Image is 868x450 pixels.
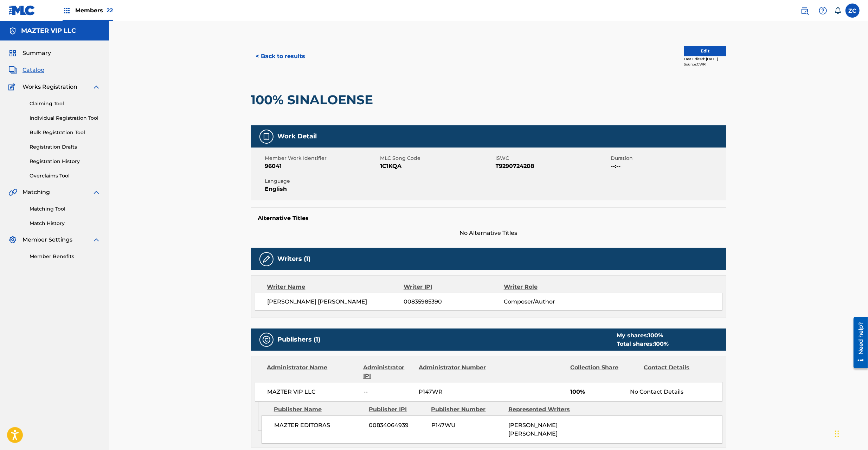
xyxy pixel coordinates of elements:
[611,162,725,170] span: --:--
[265,177,379,185] span: Language
[251,48,310,65] button: < Back to results
[496,162,609,170] span: T9290724208
[419,388,487,396] span: P147WR
[30,158,101,165] a: Registration History
[404,298,503,306] span: 00835985390
[570,388,625,396] span: 100%
[30,143,101,151] a: Registration Drafts
[268,298,404,306] span: [PERSON_NAME] [PERSON_NAME]
[30,205,101,213] a: Matching Tool
[404,283,504,291] div: Writer IPI
[834,7,841,14] div: Notifications
[30,114,101,122] a: Individual Registration Tool
[274,405,364,414] div: Publisher Name
[75,6,113,14] span: Members
[262,132,271,141] img: Work Detail
[22,83,77,91] span: Works Registration
[107,7,113,14] span: 22
[265,185,379,193] span: English
[369,405,426,414] div: Publisher IPI
[21,27,76,35] h5: MAZTER VIP LLC
[258,215,719,222] h5: Alternative Titles
[684,46,726,56] button: Edit
[267,363,358,380] div: Administrator Name
[22,66,45,74] span: Catalog
[617,331,669,340] div: My shares:
[835,423,839,444] div: Drag
[8,66,45,74] a: CatalogCatalog
[278,336,321,344] h5: Publishers (1)
[22,236,72,244] span: Member Settings
[8,49,17,57] img: Summary
[364,363,413,380] div: Administrator IPI
[8,188,17,196] img: Matching
[30,253,101,260] a: Member Benefits
[508,405,580,414] div: Represented Writers
[268,388,359,396] span: MAZTER VIP LLC
[30,100,101,107] a: Claiming Tool
[8,66,17,74] img: Catalog
[380,162,494,170] span: 1C1KQA
[30,172,101,180] a: Overclaims Tool
[364,388,413,396] span: --
[8,236,17,244] img: Member Settings
[8,83,18,91] img: Works Registration
[419,363,487,380] div: Administrator Number
[8,5,36,15] img: MLC Logo
[265,162,379,170] span: 96041
[684,56,726,62] div: Last Edited: [DATE]
[63,6,71,15] img: Top Rightsholders
[8,27,17,35] img: Accounts
[819,6,827,15] img: help
[265,155,379,162] span: Member Work Identifier
[30,220,101,227] a: Match History
[92,188,101,196] img: expand
[504,298,595,306] span: Composer/Author
[267,283,404,291] div: Writer Name
[816,4,830,18] div: Help
[833,416,868,450] iframe: Chat Widget
[644,363,712,380] div: Contact Details
[654,340,669,347] span: 100 %
[570,363,638,380] div: Collection Share
[848,314,868,371] iframe: Resource Center
[278,255,311,263] h5: Writers (1)
[92,83,101,91] img: expand
[8,49,51,57] a: SummarySummary
[251,92,377,108] h2: 100% SINALOENSE
[22,49,51,57] span: Summary
[431,405,503,414] div: Publisher Number
[846,4,860,18] div: User Menu
[431,421,503,430] span: P147WU
[630,388,722,396] div: No Contact Details
[801,6,809,15] img: search
[274,421,364,430] span: MAZTER EDITORAS
[262,255,271,263] img: Writers
[611,155,725,162] span: Duration
[508,422,558,437] span: [PERSON_NAME] [PERSON_NAME]
[684,62,726,67] div: Source: CWR
[496,155,609,162] span: ISWC
[649,332,663,339] span: 100 %
[262,336,271,344] img: Publishers
[798,4,812,18] a: Public Search
[30,129,101,136] a: Bulk Registration Tool
[617,340,669,348] div: Total shares:
[92,236,101,244] img: expand
[22,188,50,196] span: Matching
[278,132,317,140] h5: Work Detail
[369,421,426,430] span: 00834064939
[380,155,494,162] span: MLC Song Code
[504,283,595,291] div: Writer Role
[251,229,726,237] span: No Alternative Titles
